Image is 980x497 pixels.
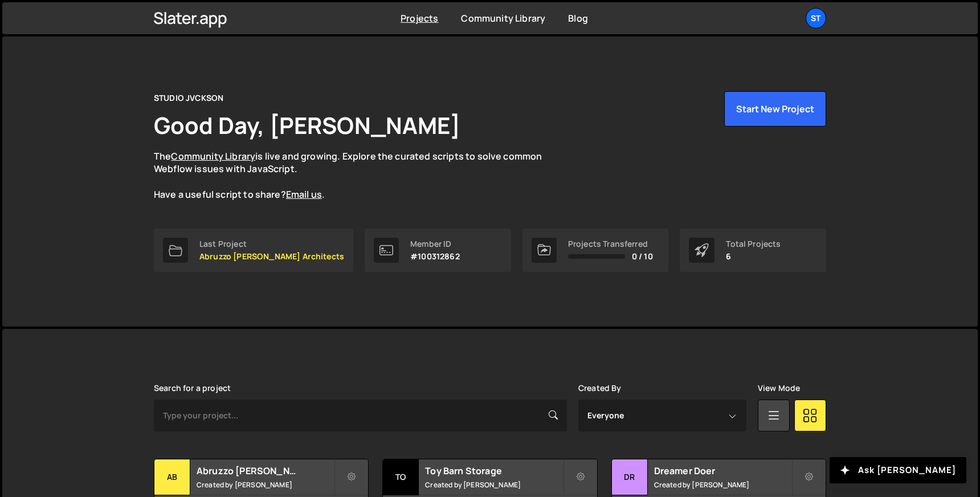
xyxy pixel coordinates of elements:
p: #100312862 [410,252,460,261]
small: Created by [PERSON_NAME] [197,480,334,490]
h2: Dreamer Doer [654,465,791,477]
div: Member ID [410,239,460,248]
p: 6 [726,252,781,261]
p: Abruzzo [PERSON_NAME] Architects [199,252,344,261]
button: Ask [PERSON_NAME] [830,457,966,483]
a: ST [806,8,826,28]
span: 0 / 10 [632,252,653,261]
label: Search for a project [154,384,231,393]
button: Start New Project [724,91,826,127]
a: Last Project Abruzzo [PERSON_NAME] Architects [154,229,353,272]
input: Type your project... [154,400,567,431]
small: Created by [PERSON_NAME] [425,480,562,490]
label: Created By [578,384,622,393]
div: Dr [612,459,648,495]
div: STUDIO JVCKSON [154,91,223,105]
p: The is live and growing. Explore the curated scripts to solve common Webflow issues with JavaScri... [154,150,564,201]
a: Blog [568,12,588,25]
h2: Abruzzo [PERSON_NAME] Architects [197,465,334,477]
small: Created by [PERSON_NAME] [654,480,791,490]
div: Last Project [199,239,344,248]
div: To [383,459,419,495]
div: Ab [154,459,190,495]
label: View Mode [758,384,800,393]
h1: Good Day, [PERSON_NAME] [154,109,460,141]
h2: Toy Barn Storage [425,465,562,477]
a: Community Library [461,12,545,25]
div: Projects Transferred [568,239,653,248]
div: Total Projects [726,239,781,248]
a: Projects [401,12,438,25]
a: Email us [286,188,322,201]
a: Community Library [171,150,255,162]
